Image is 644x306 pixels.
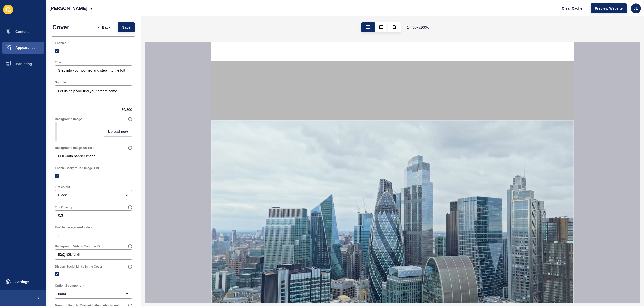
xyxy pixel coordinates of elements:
[55,284,84,288] label: Optional component
[591,3,627,13] button: Preview Website
[55,225,92,229] label: Enable background video
[108,129,128,134] span: Upload new
[56,86,131,106] textarea: Let us help you find your dream home
[49,2,87,15] p: [PERSON_NAME]
[407,25,429,30] span: 1440 px / 100 %
[121,107,125,112] span: 36
[595,6,623,11] span: Preview Website
[52,24,69,31] h1: Cover
[55,146,94,150] label: Background Image Alt Text
[94,22,115,32] button: <Back
[102,25,110,30] span: Back
[2,50,360,73] div: Scroll
[633,6,638,11] span: JE
[126,107,132,112] span: 300
[55,185,70,189] label: Tint colour
[55,205,72,209] label: Tint Opacity
[125,107,126,112] span: /
[55,244,100,248] label: Background Video - Youtube ID
[104,127,132,137] button: Upload new
[55,289,132,299] div: open menu
[55,117,82,121] label: Background Image
[118,22,135,32] button: Save
[55,190,132,200] div: open menu
[55,41,67,45] label: Enabled
[122,25,130,30] span: Save
[55,265,102,269] label: Display Social Links in the Cover
[98,25,100,30] span: <
[55,60,61,64] label: Title
[558,3,587,13] button: Clear Cache
[55,166,99,170] label: Enable Background Image Tint
[562,6,582,11] span: Clear Cache
[55,80,66,84] label: Subtitle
